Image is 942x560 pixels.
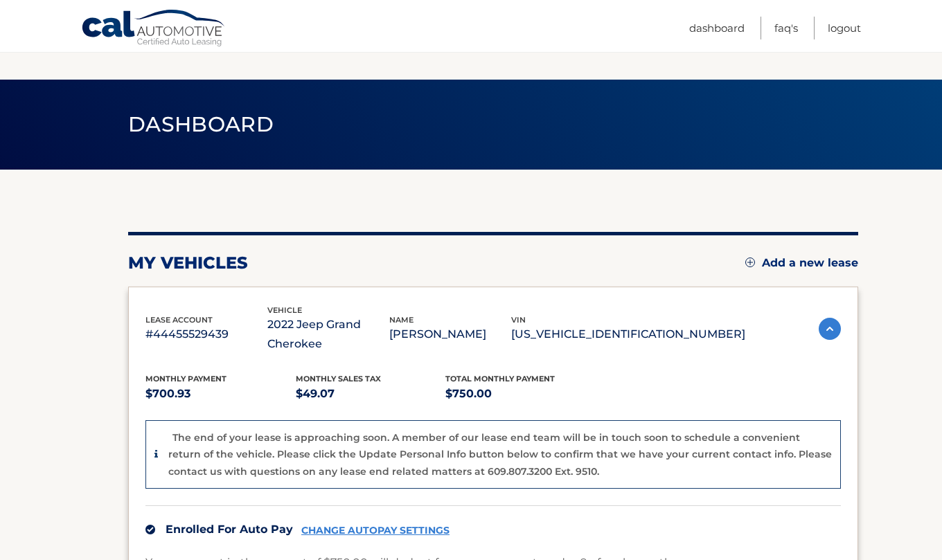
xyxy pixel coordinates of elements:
[145,374,226,383] span: Monthly Payment
[296,374,381,383] span: Monthly sales Tax
[389,315,414,325] span: name
[168,431,832,478] p: The end of your lease is approaching soon. A member of our lease end team will be in touch soon t...
[445,374,555,383] span: Total Monthly Payment
[267,305,302,315] span: vehicle
[745,258,755,267] img: add.svg
[81,9,226,49] a: Cal Automotive
[389,325,511,344] p: [PERSON_NAME]
[511,325,745,344] p: [US_VEHICLE_IDENTIFICATION_NUMBER]
[128,253,248,273] h2: my vehicles
[296,384,446,404] p: $49.07
[145,325,267,344] p: #44455529439
[511,315,526,325] span: vin
[689,17,745,39] a: Dashboard
[301,525,450,536] a: CHANGE AUTOPAY SETTINGS
[145,315,213,325] span: lease account
[445,384,596,404] p: $750.00
[828,17,861,39] a: Logout
[166,523,293,536] span: Enrolled For Auto Pay
[128,111,274,137] span: Dashboard
[745,256,858,270] a: Add a new lease
[145,525,155,534] img: check.svg
[145,384,296,404] p: $700.93
[267,315,389,354] p: 2022 Jeep Grand Cherokee
[774,17,798,39] a: FAQ's
[819,318,841,340] img: accordion-active.svg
